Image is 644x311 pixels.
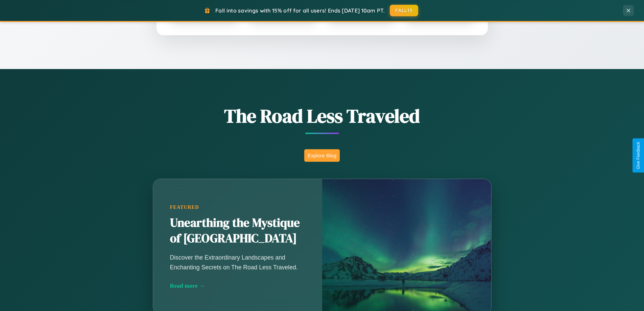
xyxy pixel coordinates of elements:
span: Fall into savings with 15% off for all users! Ends [DATE] 10am PT. [215,7,385,14]
h1: The Road Less Traveled [119,103,525,129]
div: Give Feedback [636,142,641,169]
p: Discover the Extraordinary Landscapes and Enchanting Secrets on The Road Less Traveled. [170,253,305,272]
button: Explore Blog [304,149,340,162]
button: FALL15 [390,5,418,16]
div: Featured [170,204,305,210]
h2: Unearthing the Mystique of [GEOGRAPHIC_DATA] [170,215,305,246]
div: Read more → [170,282,305,289]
